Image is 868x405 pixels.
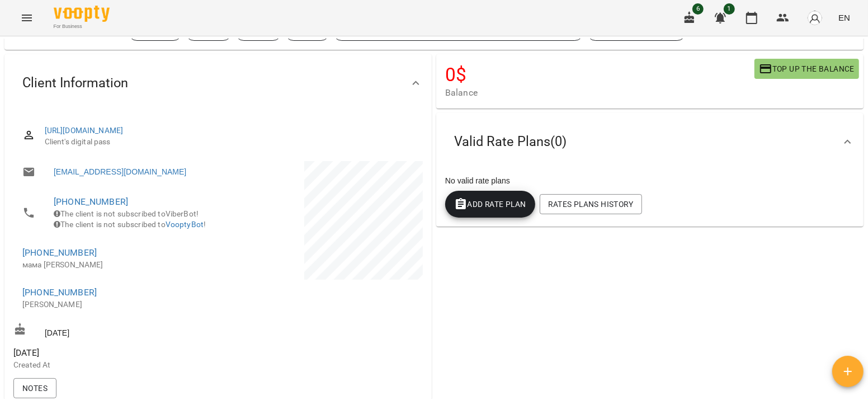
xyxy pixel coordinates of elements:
span: 6 [692,3,704,15]
span: Notes [22,382,48,395]
button: Top up the balance [754,59,859,79]
button: Menu [13,4,40,31]
div: Valid Rate Plans(0) [436,113,864,171]
span: The client is not subscribed to ! [54,220,206,229]
span: The client is not subscribed to ViberBot! [54,209,199,218]
button: Notes [13,378,56,398]
button: EN [834,7,855,28]
span: Valid Rate Plans ( 0 ) [454,133,567,150]
span: 1 [724,3,735,15]
span: Client's digital pass [45,136,414,148]
a: [EMAIL_ADDRESS][DOMAIN_NAME] [54,166,186,177]
div: [DATE] [11,321,218,341]
h4: 0 $ [445,63,754,86]
div: No valid rate plans [443,173,857,189]
img: Voopty Logo [54,6,110,22]
p: мама [PERSON_NAME] [22,260,207,271]
a: VooptyBot [166,220,204,229]
p: Created At [13,360,216,371]
span: Client Information [22,74,128,92]
button: Add Rate plan [445,191,535,218]
a: [PHONE_NUMBER] [22,287,97,298]
div: Client Information [4,54,432,112]
img: avatar_s.png [807,10,823,26]
span: For Business [54,23,110,30]
button: Rates Plans History [540,194,642,214]
a: [URL][DOMAIN_NAME] [45,126,124,135]
span: Top up the balance [759,62,855,76]
span: EN [838,12,850,23]
p: [PERSON_NAME] [22,299,207,310]
span: Add Rate plan [454,197,526,211]
span: [DATE] [13,346,216,360]
span: Rates Plans History [549,197,633,211]
span: Balance [445,86,754,100]
a: [PHONE_NUMBER] [22,247,97,258]
a: [PHONE_NUMBER] [54,196,128,207]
